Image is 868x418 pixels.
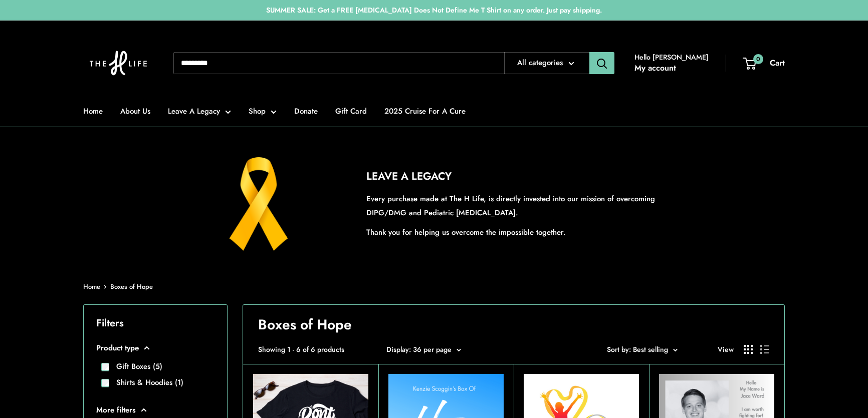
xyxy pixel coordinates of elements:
[83,31,153,96] img: The H Life
[607,343,678,356] button: Sort by: Best selling
[96,341,214,355] button: Product type
[760,345,769,354] button: Display products as list
[335,104,367,118] a: Gift Card
[744,56,785,71] a: 0 Cart
[753,54,763,64] span: 0
[634,61,676,76] a: My account
[109,361,162,372] label: Gift Boxes (5)
[366,169,680,185] h2: LEAVE A LEGACY
[120,104,150,118] a: About Us
[607,344,668,354] span: Sort by: Best selling
[258,343,344,356] span: Showing 1 - 6 of 6 products
[384,104,466,118] a: 2025 Cruise For A Cure
[366,225,680,239] p: Thank you for helping us overcome the impossible together.
[168,104,231,118] a: Leave A Legacy
[634,51,709,64] span: Hello [PERSON_NAME]
[258,315,769,335] h1: Boxes of Hope
[386,343,461,356] button: Display: 36 per page
[109,377,183,388] label: Shirts & Hoodies (1)
[110,282,153,291] a: Boxes of Hope
[589,52,614,74] button: Search
[249,104,277,118] a: Shop
[173,52,504,74] input: Search...
[366,192,680,220] p: Every purchase made at The H Life, is directly invested into our mission of overcoming DIPG/DMG a...
[83,281,153,293] nav: Breadcrumb
[83,104,103,118] a: Home
[386,344,452,354] span: Display: 36 per page
[96,314,214,332] p: Filters
[96,403,214,417] button: More filters
[294,104,318,118] a: Donate
[718,343,734,356] span: View
[83,282,100,291] a: Home
[770,57,785,69] span: Cart
[744,345,753,354] button: Display products as grid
